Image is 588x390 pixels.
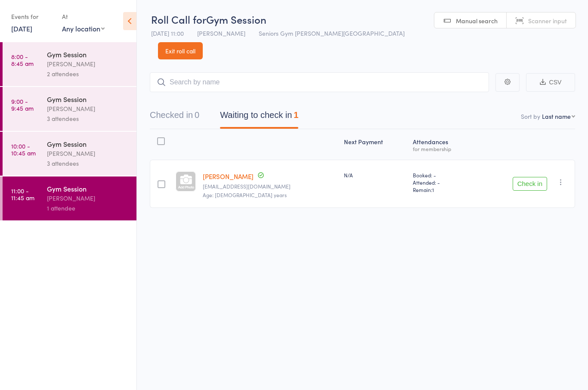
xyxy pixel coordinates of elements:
[47,114,129,124] div: 3 attendees
[413,186,473,193] span: Remain:
[3,42,136,86] a: 8:00 -8:45 amGym Session[PERSON_NAME]2 attendees
[150,72,489,92] input: Search by name
[197,29,245,37] span: [PERSON_NAME]
[521,112,540,121] label: Sort by
[413,146,473,152] div: for membership
[47,158,129,168] div: 3 attendees
[413,179,473,186] span: Attended: -
[413,171,473,179] span: Booked: -
[47,149,129,158] div: [PERSON_NAME]
[203,172,254,181] a: [PERSON_NAME]
[294,110,298,120] div: 1
[62,9,105,24] div: At
[47,104,129,114] div: [PERSON_NAME]
[47,203,129,213] div: 1 attendee
[47,69,129,79] div: 2 attendees
[11,24,32,33] a: [DATE]
[11,9,53,24] div: Events for
[158,42,203,59] a: Exit roll call
[206,12,266,26] span: Gym Session
[220,106,298,129] button: Waiting to check in1
[62,24,105,33] div: Any location
[340,133,409,156] div: Next Payment
[203,183,337,189] small: cherylemarshal@hotmail.com
[203,191,287,198] span: Age: [DEMOGRAPHIC_DATA] years
[47,94,129,104] div: Gym Session
[526,73,575,92] button: CSV
[432,186,434,193] span: 1
[47,193,129,203] div: [PERSON_NAME]
[195,110,199,120] div: 0
[11,98,34,111] time: 9:00 - 9:45 am
[11,187,34,201] time: 11:00 - 11:45 am
[151,12,206,26] span: Roll Call for
[542,112,571,121] div: Last name
[3,87,136,131] a: 9:00 -9:45 amGym Session[PERSON_NAME]3 attendees
[11,142,36,156] time: 10:00 - 10:45 am
[409,133,477,156] div: Atten­dances
[47,184,129,193] div: Gym Session
[344,171,406,179] div: N/A
[47,139,129,149] div: Gym Session
[151,29,184,37] span: [DATE] 11:00
[47,59,129,69] div: [PERSON_NAME]
[3,176,136,220] a: 11:00 -11:45 amGym Session[PERSON_NAME]1 attendee
[150,106,199,129] button: Checked in0
[47,50,129,59] div: Gym Session
[513,177,547,191] button: Check in
[3,132,136,176] a: 10:00 -10:45 amGym Session[PERSON_NAME]3 attendees
[259,29,405,37] span: Seniors Gym [PERSON_NAME][GEOGRAPHIC_DATA]
[456,16,498,25] span: Manual search
[11,53,34,67] time: 8:00 - 8:45 am
[528,16,567,25] span: Scanner input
